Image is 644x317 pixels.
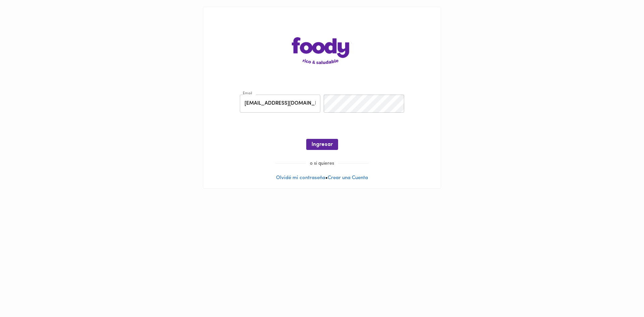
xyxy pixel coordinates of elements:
span: Ingresar [312,142,333,148]
iframe: Messagebird Livechat Widget [605,278,637,310]
button: Ingresar [306,139,338,150]
span: o si quieres [306,161,338,166]
input: pepitoperez@gmail.com [240,95,320,113]
a: Crear una Cuenta [328,175,368,180]
a: Olvidé mi contraseña [276,175,325,180]
img: logo-main-page.png [292,37,352,64]
div: • [203,7,441,188]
